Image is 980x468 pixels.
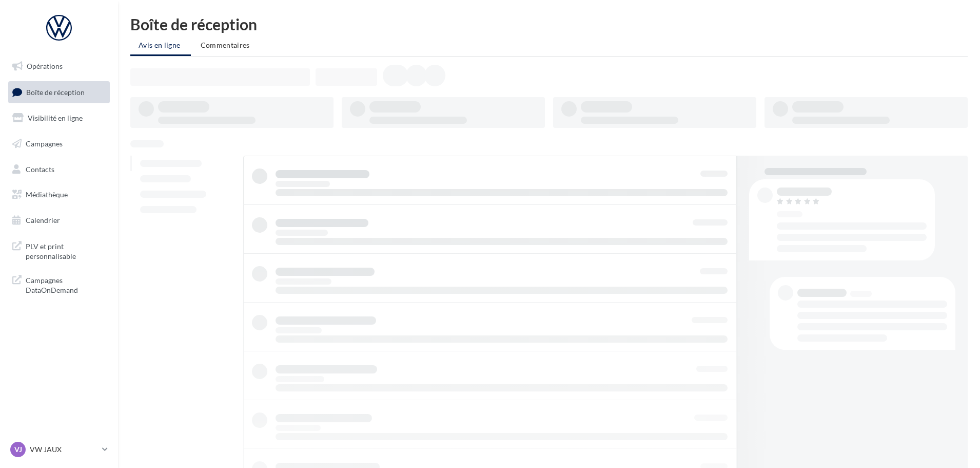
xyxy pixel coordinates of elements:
[6,159,112,180] a: Contacts
[14,444,22,455] span: VJ
[6,184,112,205] a: Médiathèque
[6,55,112,77] a: Opérations
[30,444,98,455] p: VW JAUX
[26,87,85,96] span: Boîte de réception
[201,41,250,49] span: Commentaires
[6,107,112,129] a: Visibilité en ligne
[6,269,112,299] a: Campagnes DataOnDemand
[6,235,112,266] a: PLV et print personnalisable
[6,210,112,231] a: Calendrier
[28,114,83,122] span: Visibilité en ligne
[26,139,63,148] span: Campagnes
[6,81,112,103] a: Boîte de réception
[26,164,54,173] span: Contacts
[26,190,68,199] span: Médiathèque
[8,440,110,459] a: VJ VW JAUX
[130,16,968,32] div: Boîte de réception
[26,216,60,224] span: Calendrier
[26,273,106,295] span: Campagnes DataOnDemand
[26,239,106,261] span: PLV et print personnalisable
[27,62,63,70] span: Opérations
[6,133,112,155] a: Campagnes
